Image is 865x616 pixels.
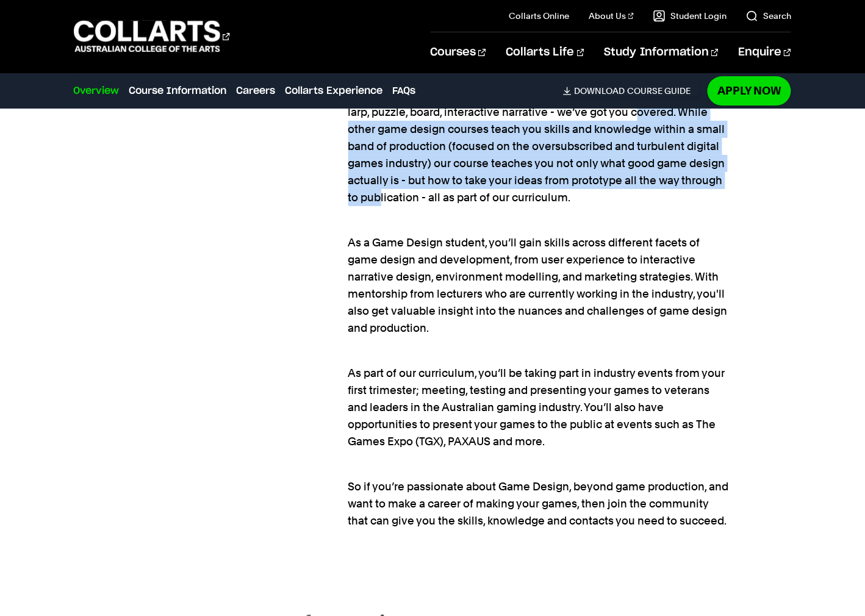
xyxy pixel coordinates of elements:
span: Download [574,85,625,96]
a: Collarts Online [509,10,570,22]
a: Collarts Life [506,32,584,73]
a: Collarts Experience [285,84,383,98]
a: About Us [589,10,634,22]
a: Careers [237,84,276,98]
p: As a Game Design student, you’ll gain skills across different facets of game design and developme... [348,217,731,337]
p: Our Game Design courses are unique within [GEOGRAPHIC_DATA] and are a rare breed worldwide, why? ... [348,35,731,206]
a: FAQs [393,84,416,98]
a: Student Login [653,10,727,22]
a: Courses [431,32,486,73]
a: DownloadCourse Guide [563,85,700,96]
div: Go to homepage [74,19,230,54]
a: Study Information [604,32,719,73]
a: Overview [74,84,120,98]
p: So if you’re passionate about Game Design, beyond game production, and want to make a career of m... [348,461,731,529]
a: Apply Now [708,76,791,105]
a: Enquire [738,32,791,73]
p: As part of our curriculum, you’ll be taking part in industry events from your first trimester; me... [348,348,731,450]
a: Course Information [129,84,227,98]
a: Search [746,10,791,22]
